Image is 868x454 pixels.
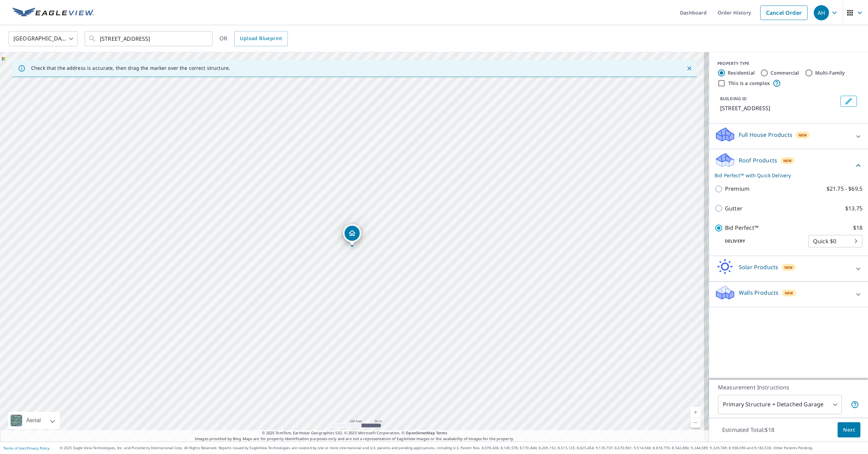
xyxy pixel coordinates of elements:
[853,224,862,232] p: $18
[715,172,854,179] p: Bid Perfect™ with Quick Delivery
[219,31,288,46] div: OR
[718,383,859,391] p: Measurement Instructions
[60,445,865,451] p: © 2025 Eagle View Technologies, Inc. and Pictometry International Corp. All Rights Reserved. Repo...
[739,263,778,271] p: Solar Products
[814,5,829,20] div: AH
[725,185,749,193] p: Premium
[717,60,860,67] div: PROPERTY TYPE
[760,6,808,20] a: Cancel Order
[240,34,282,43] span: Upload Blueprint
[9,29,78,48] div: [GEOGRAPHIC_DATA]
[234,31,287,46] a: Upload Blueprint
[690,417,701,428] a: Current Level 17, Zoom Out
[827,185,862,193] p: $21.75 - $69.5
[725,204,743,213] p: Gutter
[815,69,845,76] label: Multi-Family
[843,426,855,434] span: Next
[3,446,49,450] p: |
[262,430,447,436] span: © 2025 TomTom, Earthstar Geographics SIO, © 2025 Microsoft Corporation, ©
[728,80,770,87] label: This is a complex
[799,132,807,138] span: New
[785,290,793,296] span: New
[12,8,94,18] img: EV Logo
[715,259,862,278] div: Solar ProductsNew
[27,446,49,451] a: Privacy Policy
[771,69,799,76] label: Commercial
[739,289,779,297] p: Walls Products
[406,430,435,435] a: OpenStreetMap
[739,131,792,139] p: Full House Products
[715,152,862,179] div: Roof ProductsNewBid Perfect™ with Quick Delivery
[720,104,838,112] p: [STREET_ADDRESS]
[718,395,842,414] div: Primary Structure + Detached Garage
[8,412,60,429] div: Aerial
[690,407,701,417] a: Current Level 17, Zoom In
[685,64,694,73] button: Close
[851,400,859,409] span: Your report will include the primary structure and a detached garage if one exists.
[739,156,777,164] p: Roof Products
[715,284,862,304] div: Walls ProductsNew
[784,265,793,270] span: New
[3,446,25,451] a: Terms of Use
[783,158,792,163] span: New
[845,204,862,213] p: $13.75
[728,69,755,76] label: Residential
[715,126,862,146] div: Full House ProductsNew
[715,238,808,244] p: Delivery
[343,224,361,246] div: Dropped pin, building 1, Residential property, 3565 Park Meadow Dr Lake Orion, MI 48362
[100,29,198,48] input: Search by address or latitude-longitude
[31,65,230,71] p: Check that the address is accurate, then drag the marker over the correct structure.
[717,422,780,437] p: Estimated Total: $18
[838,422,860,438] button: Next
[725,224,758,232] p: Bid Perfect™
[24,412,43,429] div: Aerial
[436,430,447,435] a: Terms
[808,231,862,251] div: Quick $0
[840,96,857,107] button: Edit building 1
[720,96,747,102] p: BUILDING ID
